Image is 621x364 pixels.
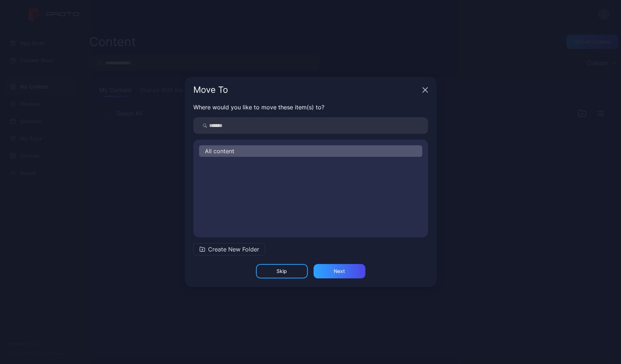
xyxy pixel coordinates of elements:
span: All content [205,147,234,155]
div: Move To [193,86,419,94]
div: Skip [276,268,287,274]
div: Next [334,268,345,274]
button: Next [314,264,365,278]
span: Create New Folder [208,245,259,254]
button: Create New Folder [193,243,265,255]
button: Skip [256,264,308,278]
p: Where would you like to move these item(s) to? [193,103,428,112]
